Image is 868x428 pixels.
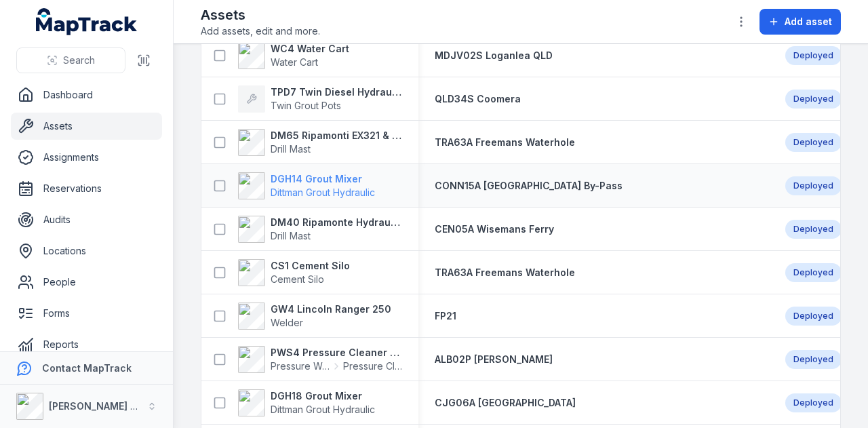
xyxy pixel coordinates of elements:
[271,346,402,359] strong: PWS4 Pressure Cleaner Skid Mounted
[11,144,162,171] a: Assignments
[343,359,402,373] span: Pressure Cleaner Skid Mounted
[435,49,553,62] a: MDJV02S Loganlea QLD
[435,267,575,278] span: TRA63A Freemans Waterhole
[11,175,162,202] a: Reservations
[435,180,623,191] span: CONN15A [GEOGRAPHIC_DATA] By-Pass
[271,172,375,186] strong: DGH14 Grout Mixer
[201,24,320,38] span: Add assets, edit and more.
[238,42,349,69] a: WC4 Water CartWater Cart
[435,136,575,148] span: TRA63A Freemans Waterhole
[785,46,842,65] div: Deployed
[435,309,456,323] a: FP21
[435,223,554,235] span: CEN05A Wisemans Ferry
[11,300,162,327] a: Forms
[11,206,162,233] a: Audits
[238,172,375,199] a: DGH14 Grout MixerDittman Grout Hydraulic
[271,359,330,373] span: Pressure Washers
[271,303,391,316] strong: GW4 Lincoln Ranger 250
[785,176,842,195] div: Deployed
[435,353,553,365] span: ALB02P [PERSON_NAME]
[785,220,842,239] div: Deployed
[785,393,842,412] div: Deployed
[238,85,402,113] a: TPD7 Twin Diesel Hydraulic Grout PotTwin Grout Pots
[271,216,402,229] strong: DM40 Ripamonte Hydraulic Drill Mast & EuroDrill RH10X
[271,259,350,273] strong: CS1 Cement Silo
[11,331,162,358] a: Reports
[759,9,841,35] button: Add asset
[435,50,553,61] span: MDJV02S Loganlea QLD
[271,85,402,99] strong: TPD7 Twin Diesel Hydraulic Grout Pot
[36,8,138,35] a: MapTrack
[271,187,375,198] span: Dittman Grout Hydraulic
[785,350,842,369] div: Deployed
[49,400,160,412] strong: [PERSON_NAME] Group
[271,230,311,241] span: Drill Mast
[435,93,521,104] span: QLD34S Coomera
[271,404,375,415] span: Dittman Grout Hydraulic
[271,389,375,403] strong: DGH18 Grout Mixer
[785,133,842,152] div: Deployed
[271,100,341,111] span: Twin Grout Pots
[238,129,402,156] a: DM65 Ripamonti EX321 & EuroDrill RH10XDrill Mast
[238,216,402,243] a: DM40 Ripamonte Hydraulic Drill Mast & EuroDrill RH10XDrill Mast
[11,113,162,140] a: Assets
[271,143,311,155] span: Drill Mast
[435,179,623,193] a: CONN15A [GEOGRAPHIC_DATA] By-Pass
[785,90,842,109] div: Deployed
[238,346,402,373] a: PWS4 Pressure Cleaner Skid MountedPressure WashersPressure Cleaner Skid Mounted
[435,396,576,410] a: CJG06A [GEOGRAPHIC_DATA]
[435,266,575,279] a: TRA63A Freemans Waterhole
[238,259,350,286] a: CS1 Cement SiloCement Silo
[271,56,318,68] span: Water Cart
[271,317,303,328] span: Welder
[435,397,576,408] span: CJG06A [GEOGRAPHIC_DATA]
[785,15,832,28] span: Add asset
[435,92,521,106] a: QLD34S Coomera
[785,307,842,326] div: Deployed
[63,54,95,67] span: Search
[11,269,162,296] a: People
[271,42,349,56] strong: WC4 Water Cart
[271,273,324,285] span: Cement Silo
[16,47,125,73] button: Search
[785,263,842,282] div: Deployed
[435,353,553,366] a: ALB02P [PERSON_NAME]
[435,222,554,236] a: CEN05A Wisemans Ferry
[11,237,162,265] a: Locations
[435,310,456,322] span: FP21
[435,136,575,149] a: TRA63A Freemans Waterhole
[201,5,320,24] h2: Assets
[238,303,391,330] a: GW4 Lincoln Ranger 250Welder
[271,129,402,142] strong: DM65 Ripamonti EX321 & EuroDrill RH10X
[11,81,162,109] a: Dashboard
[42,362,132,374] strong: Contact MapTrack
[238,389,375,416] a: DGH18 Grout MixerDittman Grout Hydraulic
